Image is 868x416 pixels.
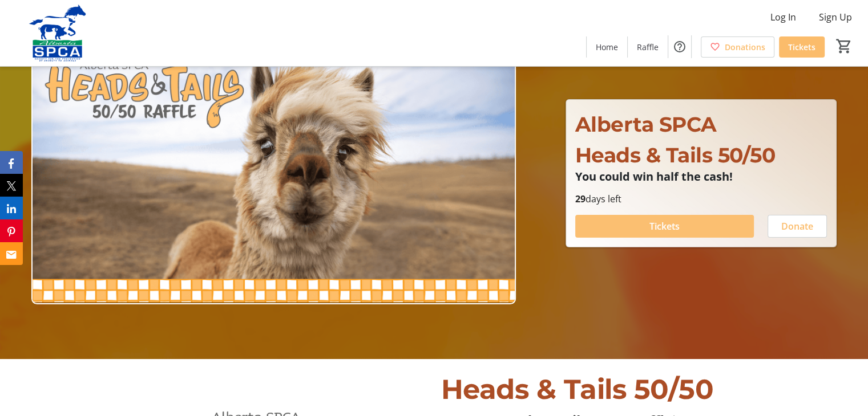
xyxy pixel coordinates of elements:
[819,10,852,24] span: Sign Up
[587,36,627,58] a: Home
[810,8,861,26] button: Sign Up
[788,41,815,53] span: Tickets
[761,8,805,26] button: Log In
[768,215,827,238] button: Donate
[668,35,691,58] button: Help
[779,36,825,58] a: Tickets
[701,36,774,58] a: Donations
[7,5,108,62] img: Alberta SPCA's Logo
[834,36,854,56] button: Cart
[575,142,776,168] span: Heads & Tails 50/50
[596,41,618,53] span: Home
[441,373,714,406] span: Heads & Tails 50/50
[575,193,586,205] span: 29
[575,112,717,137] span: Alberta SPCA
[781,219,813,233] span: Donate
[770,10,796,24] span: Log In
[637,41,659,53] span: Raffle
[649,219,680,233] span: Tickets
[725,41,765,53] span: Donations
[628,36,668,58] a: Raffle
[31,32,516,305] img: Campaign CTA Media Photo
[575,215,754,238] button: Tickets
[575,192,827,206] p: days left
[575,170,827,183] p: You could win half the cash!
